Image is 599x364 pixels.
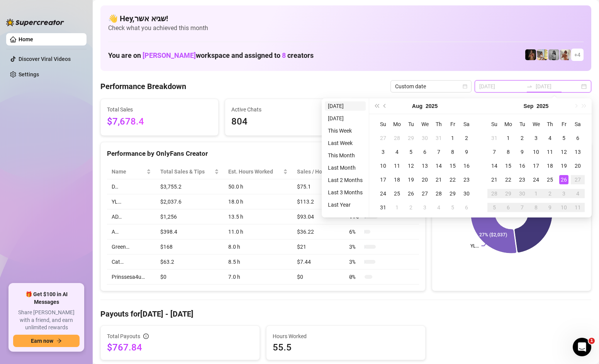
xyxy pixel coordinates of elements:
[325,163,366,172] li: Last Month
[390,117,404,131] th: Mo
[432,173,446,187] td: 2025-08-21
[13,335,80,347] button: Earn nowarrow-right
[406,161,416,170] div: 12
[531,175,541,184] div: 24
[156,224,224,239] td: $398.4
[390,173,404,187] td: 2025-08-18
[490,133,499,143] div: 31
[571,201,585,214] td: 2025-10-11
[325,175,366,185] li: Last 2 Months
[573,161,582,170] div: 20
[418,117,432,131] th: We
[462,175,471,184] div: 23
[470,243,479,249] text: YL…
[559,175,568,184] div: 26
[107,148,419,159] div: Performance by OnlyFans Creator
[325,126,366,135] li: This Week
[446,117,460,131] th: Fr
[404,159,418,173] td: 2025-08-12
[224,194,292,209] td: 18.0 h
[515,187,529,201] td: 2025-09-30
[573,189,582,198] div: 4
[460,173,473,187] td: 2025-08-23
[545,175,555,184] div: 25
[376,187,390,201] td: 2025-08-24
[434,189,443,198] div: 28
[412,98,423,114] button: Choose a month
[100,81,186,92] h4: Performance Breakdown
[543,145,557,159] td: 2025-09-11
[282,51,286,59] span: 8
[100,308,591,319] h4: Payouts for [DATE] - [DATE]
[448,203,457,212] div: 5
[292,179,344,194] td: $75.1
[231,105,336,114] span: Active Chats
[462,189,471,198] div: 30
[418,145,432,159] td: 2025-08-06
[571,173,585,187] td: 2025-09-27
[574,51,580,59] span: + 4
[434,161,443,170] div: 14
[432,201,446,214] td: 2025-09-04
[156,209,224,224] td: $1,256
[107,254,156,270] td: Cat…
[325,151,366,160] li: This Month
[390,201,404,214] td: 2025-09-01
[463,84,467,89] span: calendar
[376,173,390,187] td: 2025-08-17
[529,145,543,159] td: 2025-09-10
[543,131,557,145] td: 2025-09-04
[390,187,404,201] td: 2025-08-25
[376,159,390,173] td: 2025-08-10
[543,187,557,201] td: 2025-10-02
[420,161,429,170] div: 13
[378,189,388,198] div: 24
[392,147,402,157] div: 4
[432,117,446,131] th: Th
[325,101,366,111] li: [DATE]
[460,187,473,201] td: 2025-08-30
[376,117,390,131] th: Su
[434,175,443,184] div: 21
[107,115,212,129] span: $7,678.4
[545,203,555,212] div: 9
[460,131,473,145] td: 2025-08-02
[19,71,39,78] a: Settings
[573,147,582,157] div: 13
[545,147,555,157] div: 11
[224,239,292,254] td: 8.0 h
[446,131,460,145] td: 2025-08-01
[224,270,292,285] td: 7.0 h
[404,173,418,187] td: 2025-08-19
[524,98,534,114] button: Choose a month
[487,173,501,187] td: 2025-09-21
[526,83,533,89] span: to
[573,175,582,184] div: 27
[557,173,571,187] td: 2025-09-26
[273,332,419,340] span: Hours Worked
[434,147,443,157] div: 7
[490,175,499,184] div: 21
[501,131,515,145] td: 2025-09-01
[560,49,571,60] img: Green
[501,159,515,173] td: 2025-09-15
[378,161,388,170] div: 10
[573,133,582,143] div: 6
[390,145,404,159] td: 2025-08-04
[420,203,429,212] div: 3
[504,147,513,157] div: 8
[487,159,501,173] td: 2025-09-14
[531,161,541,170] div: 17
[404,187,418,201] td: 2025-08-26
[390,131,404,145] td: 2025-07-28
[426,98,438,114] button: Choose a year
[518,133,527,143] div: 2
[19,36,33,42] a: Home
[518,203,527,212] div: 7
[325,114,366,123] li: [DATE]
[487,131,501,145] td: 2025-08-31
[573,338,591,356] iframe: Intercom live chat
[518,175,527,184] div: 23
[224,179,292,194] td: 50.0 h
[143,51,196,59] span: [PERSON_NAME]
